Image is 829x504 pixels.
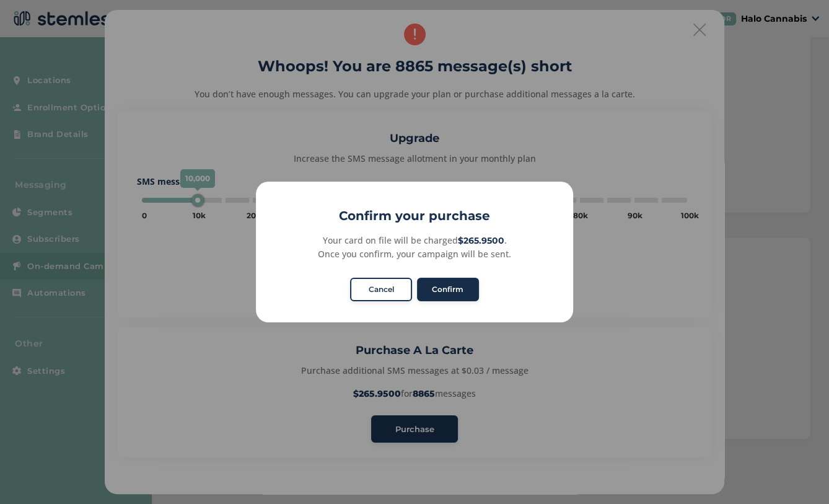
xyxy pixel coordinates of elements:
iframe: Chat Widget [767,444,829,504]
strong: $265.9500 [458,235,504,246]
h2: Confirm your purchase [256,206,573,225]
button: Cancel [350,278,412,301]
div: Your card on file will be charged . Once you confirm, your campaign will be sent. [270,234,559,260]
button: Confirm [417,278,479,301]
